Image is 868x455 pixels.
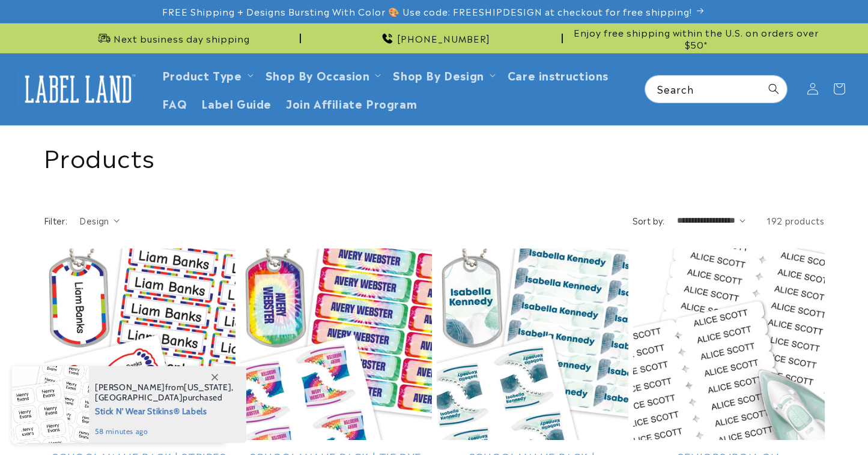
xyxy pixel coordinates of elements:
[14,66,143,112] a: Label Land
[155,61,258,89] summary: Product Type
[79,214,120,227] summary: Design (0 selected)
[760,76,787,102] button: Search
[95,382,165,393] span: [PERSON_NAME]
[79,214,109,226] span: Design
[44,140,825,172] h1: Products
[114,32,250,44] span: Next business day shipping
[748,403,856,443] iframe: Gorgias live chat messenger
[155,89,195,117] a: FAQ
[44,23,301,53] div: Announcement
[194,89,279,117] a: Label Guide
[266,68,370,82] span: Shop By Occasion
[568,23,825,53] div: Announcement
[162,67,242,83] a: Product Type
[393,67,484,83] a: Shop By Design
[95,382,234,403] span: from , purchased
[44,214,68,227] h2: Filter:
[500,61,616,89] a: Care instructions
[95,403,234,418] span: Stick N' Wear Stikins® Labels
[386,61,500,89] summary: Shop By Design
[258,61,386,89] summary: Shop By Occasion
[95,426,234,437] span: 58 minutes ago
[162,96,187,110] span: FAQ
[766,214,824,226] span: 192 products
[18,70,138,107] img: Label Land
[279,89,424,117] a: Join Affiliate Program
[162,5,692,17] span: FREE Shipping + Designs Bursting With Color 🎨 Use code: FREESHIPDESIGN at checkout for free shipp...
[568,26,825,50] span: Enjoy free shipping within the U.S. on orders over $50*
[286,96,417,110] span: Join Affiliate Program
[633,214,665,226] label: Sort by:
[508,68,609,82] span: Care instructions
[201,96,272,110] span: Label Guide
[306,23,563,53] div: Announcement
[95,392,183,403] span: [GEOGRAPHIC_DATA]
[184,382,231,393] span: [US_STATE]
[397,32,490,44] span: [PHONE_NUMBER]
